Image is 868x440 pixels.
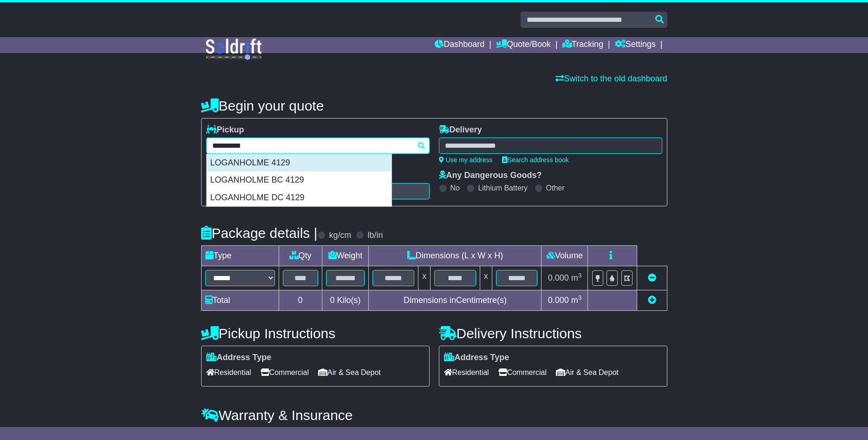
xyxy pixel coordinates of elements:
[261,365,309,380] span: Commercial
[571,296,582,305] span: m
[329,230,351,241] label: kg/cm
[498,365,547,380] span: Commercial
[439,171,542,181] label: Any Dangerous Goods?
[502,156,569,164] a: Search address book
[206,365,251,380] span: Residential
[418,266,431,290] td: x
[201,246,279,266] td: Type
[201,290,279,311] td: Total
[206,353,272,363] label: Address Type
[578,294,582,301] sup: 3
[450,184,460,192] label: No
[279,290,322,311] td: 0
[571,273,582,282] span: m
[322,246,369,266] td: Weight
[201,407,667,423] h4: Warranty & Insurance
[369,246,542,266] td: Dimensions (L x W x H)
[367,230,383,241] label: lb/in
[201,98,667,113] h4: Begin your quote
[207,171,392,189] div: LOGANHOLME BC 4129
[648,273,656,282] a: Remove this item
[562,37,603,53] a: Tracking
[318,365,381,380] span: Air & Sea Depot
[648,296,656,305] a: Add new item
[330,296,334,305] span: 0
[206,138,430,154] typeahead: Please provide city
[439,125,482,135] label: Delivery
[615,37,656,53] a: Settings
[548,296,569,305] span: 0.000
[439,326,667,341] h4: Delivery Instructions
[206,125,244,135] label: Pickup
[548,273,569,282] span: 0.000
[578,272,582,279] sup: 3
[201,326,430,341] h4: Pickup Instructions
[207,189,392,207] div: LOGANHOLME DC 4129
[496,37,551,53] a: Quote/Book
[201,225,318,241] h4: Package details |
[542,246,588,266] td: Volume
[439,156,493,164] a: Use my address
[322,290,369,311] td: Kilo(s)
[555,74,667,83] a: Switch to the old dashboard
[369,290,542,311] td: Dimensions in Centimetre(s)
[556,365,619,380] span: Air & Sea Depot
[444,353,509,363] label: Address Type
[546,184,565,192] label: Other
[444,365,489,380] span: Residential
[435,37,484,53] a: Dashboard
[480,266,492,290] td: x
[279,246,322,266] td: Qty
[478,184,528,192] label: Lithium Battery
[207,154,392,172] div: LOGANHOLME 4129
